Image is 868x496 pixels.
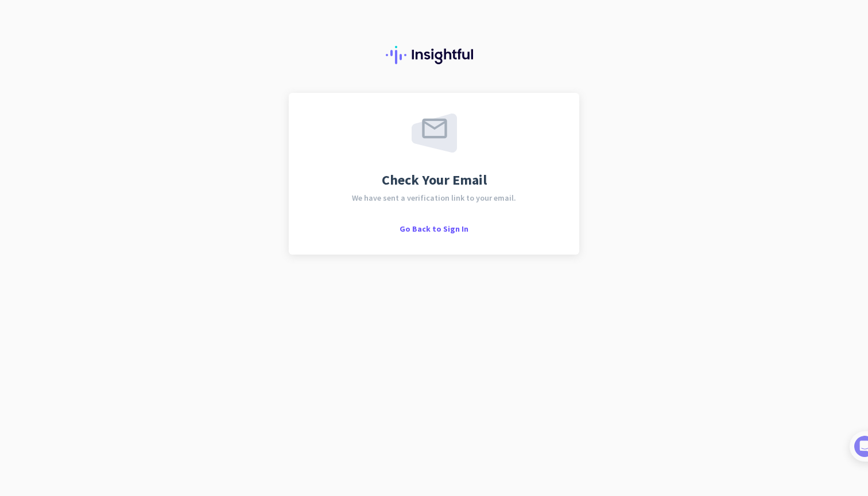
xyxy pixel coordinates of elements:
[352,194,516,202] span: We have sent a verification link to your email.
[382,173,487,187] span: Check Your Email
[412,114,457,153] img: email-sent
[400,224,468,234] span: Go Back to Sign In
[386,46,482,64] img: Insightful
